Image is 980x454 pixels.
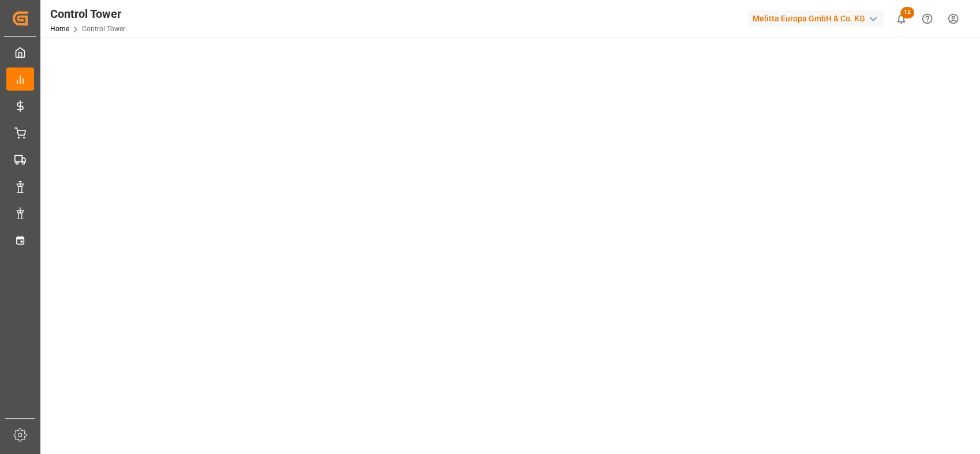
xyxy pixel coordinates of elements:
[900,7,914,18] span: 12
[748,7,888,29] button: Melitta Europa GmbH & Co. KG
[50,5,125,22] div: Control Tower
[748,10,884,27] div: Melitta Europa GmbH & Co. KG
[914,6,940,32] button: Help Center
[888,6,914,32] button: show 12 new notifications
[50,25,69,33] a: Home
